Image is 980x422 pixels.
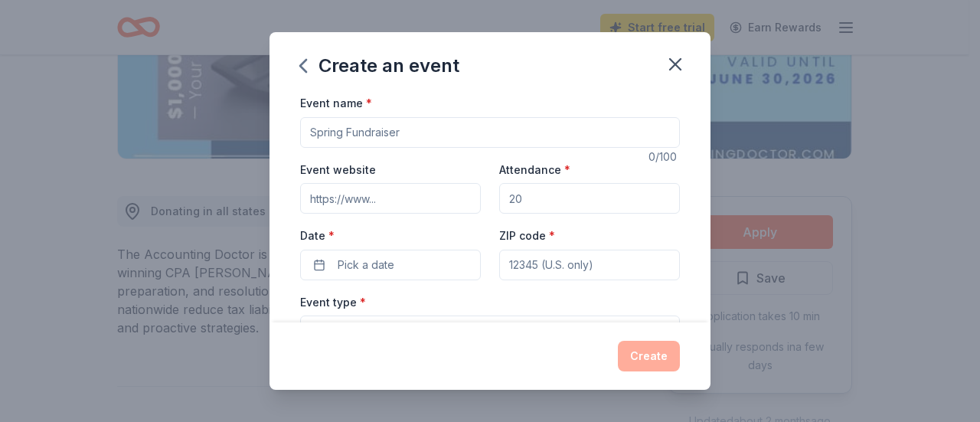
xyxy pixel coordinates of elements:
[300,295,366,310] label: Event type
[300,162,376,178] label: Event website
[499,228,555,244] label: ZIP code
[499,183,680,214] input: 20
[499,162,570,178] label: Attendance
[300,96,372,111] label: Event name
[300,316,680,348] button: Select
[338,256,394,274] span: Pick a date
[300,54,459,78] div: Create an event
[648,148,680,166] div: 0 /100
[300,228,481,244] label: Date
[499,250,680,280] input: 12345 (U.S. only)
[300,117,680,148] input: Spring Fundraiser
[300,250,481,280] button: Pick a date
[300,183,481,214] input: https://www...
